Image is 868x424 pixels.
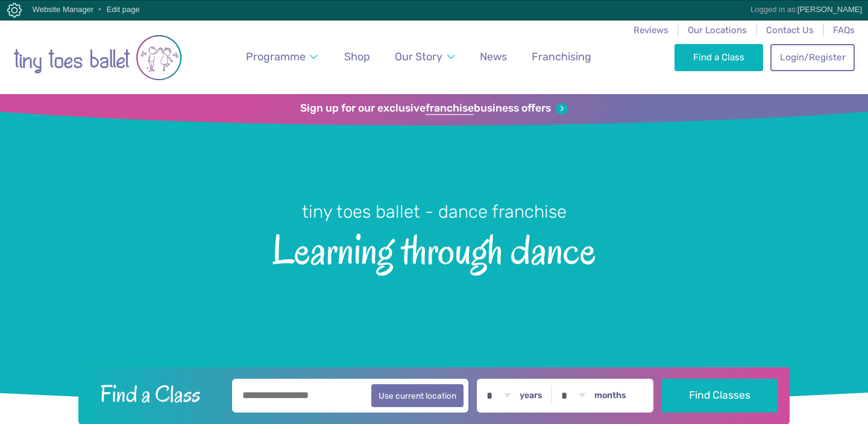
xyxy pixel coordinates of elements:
[13,27,182,88] img: tiny toes ballet
[594,390,626,401] label: months
[480,50,507,63] span: News
[532,50,591,63] span: Franchising
[21,224,847,273] span: Learning through dance
[770,44,855,71] a: Login/Register
[339,43,376,71] a: Shop
[246,50,306,63] span: Programme
[833,25,855,36] a: FAQs
[302,201,567,222] small: tiny toes ballet - dance franchise
[766,25,814,36] a: Contact Us
[395,50,442,63] span: Our Story
[300,102,567,115] a: Sign up for our exclusivefranchisebusiness offers
[634,25,668,36] a: Reviews
[675,44,763,71] a: Find a Class
[688,25,747,36] a: Our Locations
[474,43,512,71] a: News
[241,43,324,71] a: Programme
[90,379,224,409] h2: Find a Class
[426,102,474,115] strong: franchise
[344,50,370,63] span: Shop
[389,43,461,71] a: Our Story
[662,379,778,413] button: Find Classes
[526,43,597,71] a: Franchising
[520,390,542,401] label: years
[371,384,464,407] button: Use current location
